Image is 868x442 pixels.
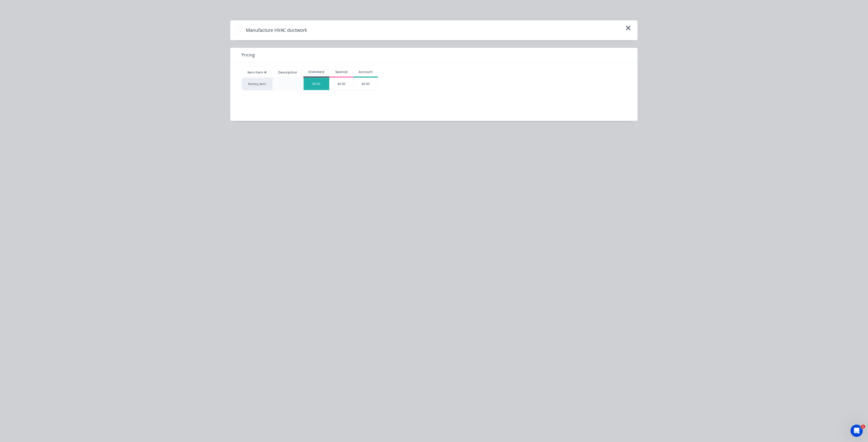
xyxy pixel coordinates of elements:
span: 1 [861,425,865,429]
div: factory_item [242,78,272,90]
div: Xero Item # [242,67,272,78]
div: $0.00 [304,78,329,90]
div: Description [274,66,301,79]
div: $0.00 [354,78,378,90]
div: Standard [303,70,329,74]
div: Account [354,70,378,74]
div: Special [329,70,354,74]
div: $0.00 [330,78,354,90]
span: Pricing [242,52,255,58]
iframe: Intercom live chat [851,425,863,437]
h4: Manufacture HVAC ductwork [238,25,315,35]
